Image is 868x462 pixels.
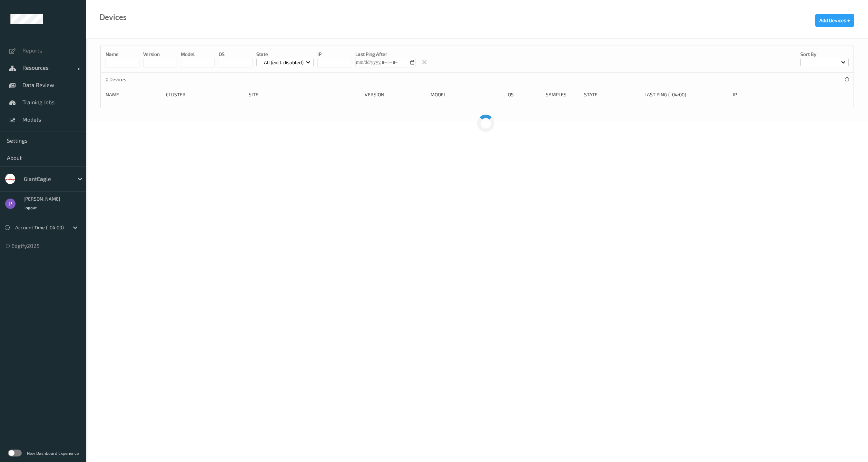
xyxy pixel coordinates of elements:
p: Name [106,51,139,58]
div: Devices [99,14,127,21]
button: Add Devices + [815,14,854,27]
p: Last Ping After [355,51,416,58]
div: Name [106,91,161,98]
div: Samples [546,91,579,98]
p: OS [219,51,253,58]
p: Sort by [800,51,849,58]
div: Last Ping (-04:00) [644,91,728,98]
div: Model [431,91,503,98]
p: IP [317,51,351,58]
p: State [256,51,314,58]
div: ip [733,91,799,98]
p: version [143,51,177,58]
p: model [181,51,215,58]
div: Cluster [166,91,244,98]
div: version [365,91,426,98]
div: Site [249,91,360,98]
div: OS [508,91,541,98]
p: 0 Devices [106,76,157,83]
p: All (excl. disabled) [262,59,306,66]
div: State [584,91,640,98]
